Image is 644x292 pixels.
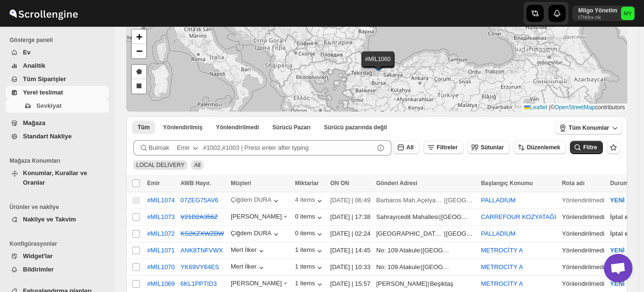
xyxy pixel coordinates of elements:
text: MY [624,10,632,16]
span: Gösterge paneli [10,36,110,44]
a: OpenStreetMap [555,104,595,111]
button: Widget'lar [6,250,109,263]
span: Durum [610,180,629,187]
button: #MİL1072 [147,230,175,237]
div: Açık sohbet [604,254,633,282]
button: All [393,141,419,154]
button: PALLADİUM [481,230,516,237]
button: YENİ [604,193,641,208]
div: Yönlendirilmedi [562,279,604,289]
a: Zoom in [132,30,146,44]
span: Widget'lar [23,252,53,260]
span: Filtre [583,144,597,151]
span: LOCAL DELIVERY [136,162,184,168]
button: 1 items [295,246,324,256]
div: [GEOGRAPHIC_DATA] [423,246,452,255]
span: Rota adı [562,180,584,187]
span: Ürünler ve nakliye [10,203,110,211]
button: Mert İlker [231,263,266,272]
button: CARREFOUR KOZYATAĞI [481,213,556,220]
span: Tüm [138,124,150,131]
div: Yönlendirilmedi [562,246,604,255]
button: Sütunlar [467,141,510,154]
span: Standart Nakliye [23,133,72,140]
span: YENİ [610,247,624,254]
span: Milgo Yönetim [621,7,634,20]
div: [GEOGRAPHIC_DATA] Açelya Sokak Ağaoğlu Moontown Sitesi A1-2 Blok D:8 [376,229,443,239]
a: Draw a rectangle [132,79,146,94]
img: Marker [371,59,386,70]
span: Başlangıç Konumu [481,180,533,187]
button: Çiğdem DURA [231,229,281,239]
button: Tüm Konumlar [555,121,623,135]
span: Konumlar, Kurallar ve Oranlar [23,169,87,186]
div: [DATE] | 02:24 [330,229,370,239]
div: Barbaros Mah.Açelya Sokağı Ağaoğlu Moontown Sitesi A1-2 Blok D:8 [376,196,443,205]
span: Ev [23,49,31,56]
div: [GEOGRAPHIC_DATA] [446,229,475,239]
button: 0 items [295,213,324,222]
span: Bildirimler [23,266,54,273]
button: Mert İlker [231,246,266,256]
span: Sütunlar [481,144,504,151]
span: Müşteri [231,180,251,187]
span: Yönlendirilmiş [163,124,203,131]
div: | [376,229,475,239]
div: Emir [177,143,190,153]
div: [DATE] | 06:49 [330,196,370,205]
button: METROCİTY A [481,263,523,271]
button: Filtreler [423,141,463,154]
button: #MİL1070 [147,263,175,271]
img: Marker [371,60,385,70]
span: − [136,45,142,57]
div: | [376,262,475,272]
a: Draw a polygon [132,65,146,79]
button: METROCİTY A [481,247,523,254]
button: All [132,121,155,134]
button: #MİL1069 [147,280,175,287]
p: t7hkbx-nk [578,14,617,20]
button: Emir [171,140,206,156]
button: Tüm Siparişler [6,73,109,86]
button: #MİL1074 [147,197,175,204]
img: ScrollEngine [8,1,79,25]
button: 1 items [295,263,324,272]
div: © contributors [522,104,627,112]
span: All [194,162,200,168]
button: Düzenlemek [514,141,566,154]
button: METROCİTY A [481,280,523,287]
button: [PERSON_NAME] [231,213,289,222]
span: ON ON [330,180,349,187]
a: Zoom out [132,44,146,58]
span: | [549,104,550,111]
button: 1 items [295,280,324,289]
button: 6KL1PPTID3 [181,280,217,287]
span: YENİ [610,280,624,287]
button: Filtre [570,141,603,154]
div: [DATE] | 10:33 [330,262,370,272]
div: Çiğdem DURA [231,196,281,206]
button: Ev [6,46,109,59]
span: Sevkiyat [36,102,62,109]
button: KS2KZXWZBW [181,230,224,237]
div: [GEOGRAPHIC_DATA] [423,262,452,272]
button: Bildirimler [6,263,109,276]
div: [DATE] | 14:45 [330,246,370,255]
span: Yerel teslimat [23,89,63,96]
span: YENİ [610,197,624,204]
span: AWB Hayır. [181,180,211,187]
span: Düzenlemek [527,144,560,151]
button: #MİL1073 [147,213,175,220]
div: No: 109 Atakule [376,262,420,272]
span: Nakliye ve Takvim [23,216,76,223]
button: V21D2A356Z [181,213,218,220]
span: Mağaza Konumları [10,157,110,165]
div: [GEOGRAPHIC_DATA] [446,196,475,205]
